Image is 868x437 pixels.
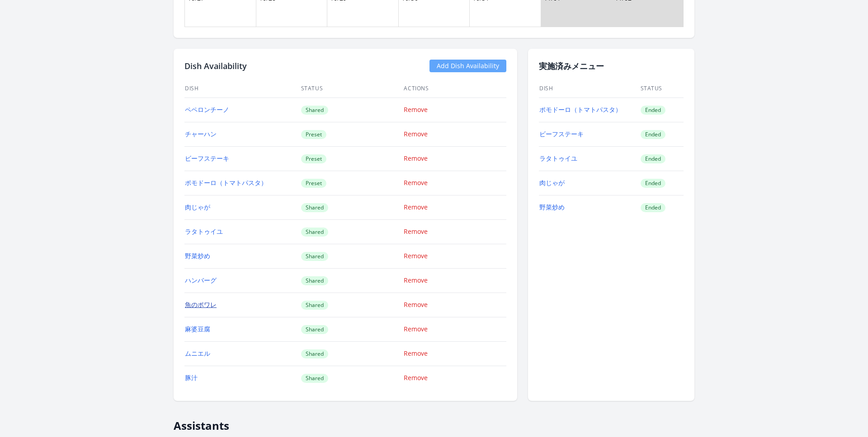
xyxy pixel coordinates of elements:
[301,252,328,261] span: Shared
[641,106,665,115] span: Ended
[404,325,428,333] a: Remove
[301,349,328,358] span: Shared
[404,276,428,284] a: Remove
[185,227,223,236] a: ラタトゥイユ
[404,251,428,260] a: Remove
[404,373,428,382] a: Remove
[185,300,217,309] a: 魚のポワレ
[539,79,640,98] th: Dish
[404,154,428,163] a: Remove
[539,203,565,211] a: 野菜炒め
[404,105,428,114] a: Remove
[539,105,622,114] a: ポモドーロ（トマトパスタ）
[301,130,326,139] span: Preset
[641,154,665,163] span: Ended
[185,349,210,358] a: ムニエル
[185,251,210,260] a: 野菜炒め
[539,130,584,138] a: ビーフステーキ
[641,179,665,188] span: Ended
[184,60,247,72] h2: Dish Availability
[185,105,229,114] a: ペペロンチーノ
[539,60,684,72] h2: 実施済みメニュー
[184,79,301,98] th: Dish
[301,154,326,163] span: Preset
[174,412,694,432] h2: Assistants
[301,79,404,98] th: Status
[404,300,428,309] a: Remove
[185,178,267,187] a: ポモドーロ（トマトパスタ）
[185,373,198,382] a: 豚汁
[301,179,326,188] span: Preset
[640,79,684,98] th: Status
[185,276,217,284] a: ハンバーグ
[185,325,210,333] a: 麻婆豆腐
[404,178,428,187] a: Remove
[641,130,665,139] span: Ended
[404,349,428,358] a: Remove
[404,130,428,138] a: Remove
[301,203,328,212] span: Shared
[429,60,506,72] a: Add Dish Availability
[301,374,328,383] span: Shared
[403,79,506,98] th: Actions
[539,178,565,187] a: 肉じゃが
[301,301,328,310] span: Shared
[185,130,217,138] a: チャーハン
[301,106,328,115] span: Shared
[301,276,328,285] span: Shared
[185,203,210,211] a: 肉じゃが
[404,227,428,236] a: Remove
[301,325,328,334] span: Shared
[641,203,665,212] span: Ended
[185,154,229,163] a: ビーフステーキ
[404,203,428,211] a: Remove
[301,228,328,237] span: Shared
[539,154,577,163] a: ラタトゥイユ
